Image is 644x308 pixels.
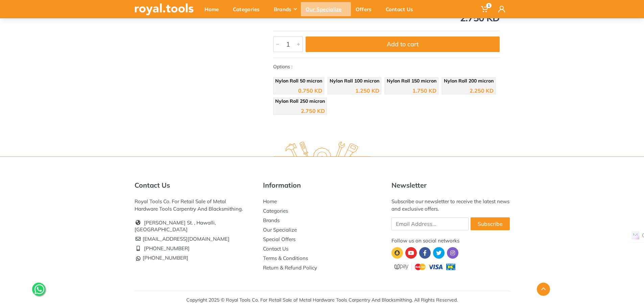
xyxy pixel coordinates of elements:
span: 1 [486,3,492,8]
h5: Information [263,181,381,189]
a: Nylon Roll 100 micron 1.250 KD [328,77,381,94]
div: Royal Tools Co. For Retail Sale of Metal Hardware Tools Carpentry And Blacksmithing. [135,198,253,213]
div: 2.250 KD [470,88,494,93]
div: 1.750 KD [412,88,436,93]
div: Home [200,2,228,16]
div: Subscribe our newsletter to receive the latest news and exclusive offers. [391,198,510,213]
div: Contact Us [381,2,423,16]
div: Offers [351,2,381,16]
a: Contact Us [263,245,288,252]
div: Categories [228,2,269,16]
a: [PHONE_NUMBER] [135,255,188,261]
a: Home [263,198,277,205]
a: Special Offers [263,236,295,242]
span: Nylon Roll 150 micron [387,78,436,84]
a: Return & Refund Policy [263,264,317,271]
button: Add to cart [306,37,500,52]
a: [PHONE_NUMBER] [144,245,190,252]
a: Categories [263,208,288,214]
img: royal.tools Logo [135,3,194,15]
a: Nylon Roll 250 micron 2.750 KD [273,98,327,115]
h5: Contact Us [135,181,253,189]
a: [PERSON_NAME] St. , Hawalli, [GEOGRAPHIC_DATA] [135,219,216,233]
img: royal.tools Logo [273,142,371,160]
h5: Newsletter [391,181,510,189]
a: Our Specialize [263,227,297,233]
div: Our Specialize [301,2,351,16]
span: Nylon Roll 100 micron [330,78,379,84]
span: Nylon Roll 200 micron [444,78,494,84]
div: 2.750 KD [301,108,325,114]
span: Nylon Roll 250 micron [275,98,325,104]
div: 1.250 KD [355,88,379,93]
span: Nylon Roll 50 micron [275,78,322,84]
a: Nylon Roll 200 micron 2.250 KD [442,77,496,94]
a: Nylon Roll 150 micron 1.750 KD [385,77,438,94]
a: Nylon Roll 50 micron 0.750 KD [273,77,324,94]
div: Copyright 2025 © Royal Tools Co. For Retail Sale of Metal Hardware Tools Carpentry And Blacksmith... [186,297,458,304]
div: Options : [273,63,500,118]
input: Email Address... [391,217,469,230]
img: upay.png [391,262,459,271]
button: Subscribe [471,217,510,230]
a: Brands [263,217,280,223]
div: Follow us on social networks [391,237,510,244]
div: Brands [269,2,301,16]
li: [EMAIL_ADDRESS][DOMAIN_NAME] [135,234,253,244]
a: Terms & Conditions [263,255,308,261]
div: 0.750 KD [298,88,322,93]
